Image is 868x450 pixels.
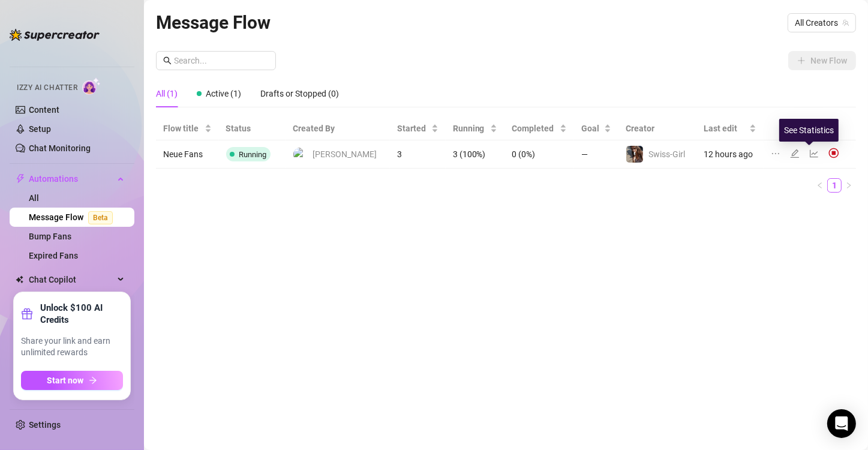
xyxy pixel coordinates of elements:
[828,148,839,158] img: svg%3e
[293,148,307,161] img: Marion Hoffmann
[82,77,101,95] img: AI Chatter
[504,140,574,169] td: 0 (0%)
[790,149,800,158] span: edit
[446,140,504,169] td: 3 (100%)
[390,140,446,169] td: 3
[842,178,856,193] li: Next Page
[397,122,429,135] span: Started
[704,122,747,135] span: Last edit
[842,178,856,193] button: right
[626,146,643,163] img: Swiss-Girl
[827,409,856,438] div: Open Intercom Messenger
[29,420,61,430] a: Settings
[809,149,819,158] span: line-chart
[390,117,446,140] th: Started
[827,178,842,193] li: 1
[574,117,618,140] th: Goal
[696,117,764,140] th: Last edit
[21,371,123,390] button: Start nowarrow-right
[313,148,377,161] span: [PERSON_NAME]
[771,149,780,158] span: ellipsis
[845,182,852,189] span: right
[219,117,286,140] th: Status
[47,376,84,385] span: Start now
[842,19,849,26] span: team
[618,117,696,140] th: Creator
[29,193,39,203] a: All
[453,122,488,135] span: Running
[446,117,504,140] th: Running
[260,87,339,100] div: Drafts or Stopped (0)
[29,143,91,153] a: Chat Monitoring
[581,122,602,135] span: Goal
[29,124,51,134] a: Setup
[206,89,241,98] span: Active (1)
[89,376,97,385] span: arrow-right
[816,182,824,189] span: left
[29,105,59,115] a: Content
[286,117,389,140] th: Created By
[88,211,113,224] span: Beta
[813,178,827,193] li: Previous Page
[648,149,685,159] span: Swiss-Girl
[17,82,77,94] span: Izzy AI Chatter
[156,87,178,100] div: All (1)
[512,122,557,135] span: Completed
[29,270,114,289] span: Chat Copilot
[779,119,839,142] div: See Statistics
[29,251,78,260] a: Expired Fans
[156,8,271,37] article: Message Flow
[16,275,23,284] img: Chat Copilot
[696,140,764,169] td: 12 hours ago
[10,29,100,41] img: logo-BBDzfeDw.svg
[163,56,172,65] span: search
[574,140,618,169] td: —
[174,54,269,67] input: Search...
[16,174,25,184] span: thunderbolt
[788,51,856,70] button: New Flow
[795,14,849,32] span: All Creators
[156,117,219,140] th: Flow title
[40,302,123,326] strong: Unlock $100 AI Credits
[239,150,267,159] span: Running
[29,212,118,222] a: Message FlowBeta
[29,232,71,241] a: Bump Fans
[163,122,202,135] span: Flow title
[813,178,827,193] button: left
[21,335,123,359] span: Share your link and earn unlimited rewards
[21,308,33,320] span: gift
[29,169,114,188] span: Automations
[156,140,219,169] td: Neue Fans
[828,179,841,192] a: 1
[504,117,574,140] th: Completed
